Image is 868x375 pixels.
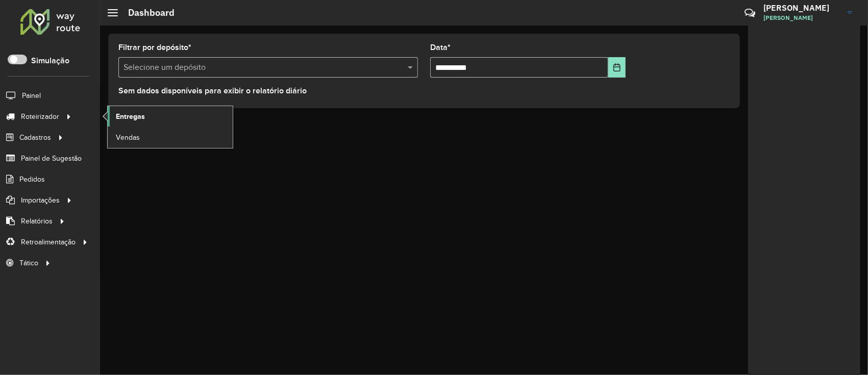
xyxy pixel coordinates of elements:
span: Entregas [116,111,145,122]
span: Relatórios [21,216,53,227]
span: Pedidos [19,174,45,185]
h3: [PERSON_NAME] [763,3,840,13]
span: Retroalimentação [21,237,76,247]
span: [PERSON_NAME] [763,13,840,22]
a: Entregas [108,106,233,127]
a: Contato Rápido [739,2,761,24]
label: Data [430,41,451,54]
span: Painel [22,90,41,101]
span: Cadastros [19,132,51,143]
a: Vendas [108,127,233,147]
label: Filtrar por depósito [118,41,191,54]
h2: Dashboard [118,7,175,18]
label: Simulação [31,55,69,67]
span: Painel de Sugestão [21,153,82,164]
span: Vendas [116,132,140,143]
button: Choose Date [608,57,626,78]
span: Tático [19,258,38,268]
span: Importações [21,195,60,206]
span: Roteirizador [21,111,59,122]
label: Sem dados disponíveis para exibir o relatório diário [118,85,307,97]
